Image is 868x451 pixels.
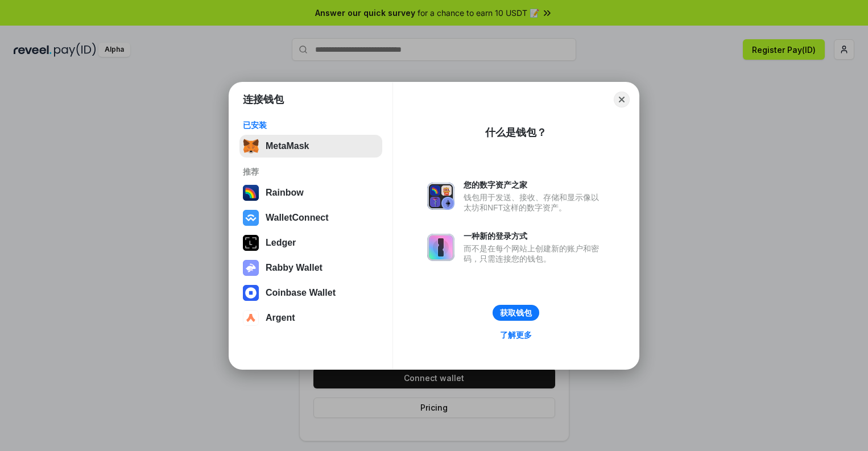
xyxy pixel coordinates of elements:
button: WalletConnect [239,206,382,229]
button: Close [614,92,630,107]
div: 而不是在每个网站上创建新的账户和密码，只需连接您的钱包。 [464,243,605,264]
div: 什么是钱包？ [485,126,547,139]
button: MetaMask [239,135,382,158]
button: 获取钱包 [493,305,539,321]
a: 了解更多 [493,328,539,342]
div: MetaMask [266,141,309,151]
button: Argent [239,307,382,329]
h1: 连接钱包 [243,93,284,106]
button: Rabby Wallet [239,256,382,279]
button: Coinbase Wallet [239,282,382,304]
button: Ledger [239,231,382,254]
div: 已安装 [243,120,379,130]
img: svg+xml,%3Csvg%20xmlns%3D%22http%3A%2F%2Fwww.w3.org%2F2000%2Fsvg%22%20width%3D%2228%22%20height%3... [243,235,259,251]
div: 了解更多 [500,330,532,340]
div: Rabby Wallet [266,263,323,273]
div: 推荐 [243,167,379,177]
button: Rainbow [239,181,382,204]
div: Coinbase Wallet [266,288,336,298]
img: svg+xml,%3Csvg%20fill%3D%22none%22%20height%3D%2233%22%20viewBox%3D%220%200%2035%2033%22%20width%... [243,138,259,154]
div: 您的数字资产之家 [464,180,605,190]
div: WalletConnect [266,213,329,223]
div: 获取钱包 [500,308,532,318]
img: svg+xml,%3Csvg%20width%3D%2228%22%20height%3D%2228%22%20viewBox%3D%220%200%2028%2028%22%20fill%3D... [243,285,259,301]
img: svg+xml,%3Csvg%20xmlns%3D%22http%3A%2F%2Fwww.w3.org%2F2000%2Fsvg%22%20fill%3D%22none%22%20viewBox... [427,234,454,261]
div: Argent [266,313,295,323]
img: svg+xml,%3Csvg%20width%3D%2228%22%20height%3D%2228%22%20viewBox%3D%220%200%2028%2028%22%20fill%3D... [243,210,259,226]
div: 一种新的登录方式 [464,231,605,241]
img: svg+xml,%3Csvg%20width%3D%2228%22%20height%3D%2228%22%20viewBox%3D%220%200%2028%2028%22%20fill%3D... [243,310,259,326]
img: svg+xml,%3Csvg%20xmlns%3D%22http%3A%2F%2Fwww.w3.org%2F2000%2Fsvg%22%20fill%3D%22none%22%20viewBox... [427,183,454,210]
div: Ledger [266,238,296,248]
div: 钱包用于发送、接收、存储和显示像以太坊和NFT这样的数字资产。 [464,192,605,213]
img: svg+xml,%3Csvg%20width%3D%22120%22%20height%3D%22120%22%20viewBox%3D%220%200%20120%20120%22%20fil... [243,185,259,201]
img: svg+xml,%3Csvg%20xmlns%3D%22http%3A%2F%2Fwww.w3.org%2F2000%2Fsvg%22%20fill%3D%22none%22%20viewBox... [243,260,259,276]
div: Rainbow [266,188,304,198]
